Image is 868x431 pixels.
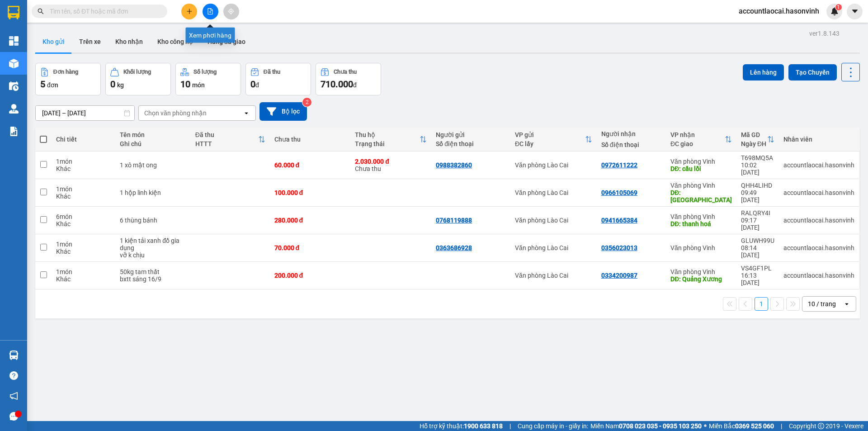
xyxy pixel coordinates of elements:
div: Khác [56,165,111,172]
div: 1 món [56,158,111,165]
div: 0966105069 [601,189,637,196]
input: Select a date range. [36,106,134,120]
button: Kho công nợ [150,31,200,52]
th: Toggle SortBy [510,128,597,152]
div: 08:14 [DATE] [741,244,774,259]
div: Văn phòng Lào Cai [515,161,592,169]
input: Tìm tên, số ĐT hoặc mã đơn [50,6,156,16]
span: question-circle [9,371,18,380]
div: vỡ k chịu [120,251,186,259]
span: Miền Bắc [709,421,774,431]
button: file-add [203,4,218,19]
span: Cung cấp máy in - giấy in: [518,421,588,431]
div: 2.030.000 đ [355,158,427,165]
div: Chi tiết [56,136,111,143]
div: accountlaocai.hasonvinh [783,217,854,224]
div: 0941665384 [601,217,637,224]
div: DĐ: thanh hoá [670,220,732,227]
img: warehouse-icon [9,104,19,114]
div: Số lượng [193,69,217,75]
div: VS4GF1PL [741,265,774,272]
div: Văn phòng Vinh [670,268,732,275]
span: Hỗ trợ kỹ thuật: [420,421,503,431]
div: 0972611222 [601,161,637,169]
button: Chưa thu710.000đ [316,63,381,95]
span: notification [9,392,18,400]
button: Kho nhận [108,31,150,52]
span: 5 [40,79,45,90]
img: warehouse-icon [9,59,19,68]
div: 09:49 [DATE] [741,189,774,204]
button: Trên xe [72,31,108,52]
div: VP nhận [670,131,725,138]
div: accountlaocai.hasonvinh [783,161,854,169]
div: 0334200987 [601,272,637,279]
th: Toggle SortBy [666,128,736,152]
div: Ngày ĐH [741,140,767,147]
div: Khác [56,275,111,283]
div: 1 món [56,241,111,248]
div: accountlaocai.hasonvinh [783,189,854,196]
div: DĐ: cầu lồi [670,165,732,172]
div: Khác [56,193,111,200]
div: QHH4LIHD [741,182,774,189]
button: plus [181,4,197,19]
div: Nhân viên [783,136,854,143]
strong: 0369 525 060 [735,422,774,430]
div: 10:02 [DATE] [741,161,774,176]
div: GLUWH99U [741,237,774,244]
div: ĐC lấy [515,140,585,147]
button: aim [223,4,239,19]
div: Văn phòng Vinh [670,213,732,220]
span: | [509,421,511,431]
div: 1 kiện tải xanh đồ gia dụng [120,237,186,251]
button: Khối lượng0kg [105,63,171,95]
div: Đã thu [195,131,258,138]
img: solution-icon [9,127,19,136]
div: 200.000 đ [274,272,346,279]
div: Văn phòng Vinh [670,158,732,165]
div: Văn phòng Lào Cai [515,244,592,251]
button: Đơn hàng5đơn [35,63,101,95]
span: Miền Nam [590,421,702,431]
div: Người nhận [601,130,661,137]
span: plus [186,8,193,14]
th: Toggle SortBy [350,128,431,152]
button: Hàng đã giao [200,31,253,52]
button: Kho gửi [35,31,72,52]
div: accountlaocai.hasonvinh [783,244,854,251]
div: Khác [56,248,111,255]
span: đơn [47,81,58,89]
span: file-add [207,8,213,14]
div: VP gửi [515,131,585,138]
span: | [781,421,782,431]
div: DĐ: hà tĩnh [670,189,732,204]
sup: 1 [835,4,842,10]
div: Số điện thoại [436,140,506,147]
div: 1 món [56,268,111,275]
span: đ [255,81,259,89]
div: 1 hộp linh kiện [120,189,186,196]
th: Toggle SortBy [736,128,779,152]
span: 10 [180,79,190,90]
span: accountlaocai.hasonvinh [731,5,826,17]
div: Tên món [120,131,186,138]
span: món [192,81,205,89]
svg: open [243,109,250,117]
div: Văn phòng Vinh [670,182,732,189]
strong: 0708 023 035 - 0935 103 250 [619,422,702,430]
div: Chưa thu [334,69,357,75]
div: accountlaocai.hasonvinh [783,272,854,279]
button: Lên hàng [743,64,784,81]
th: Toggle SortBy [191,128,270,152]
div: 0356023013 [601,244,637,251]
span: ⚪️ [704,424,707,428]
div: Người gửi [436,131,506,138]
div: RALQRY4I [741,209,774,217]
div: Khối lượng [123,69,151,75]
div: 6 món [56,213,111,220]
img: warehouse-icon [9,350,19,360]
img: logo-vxr [8,6,19,19]
div: 50kg tam thất [120,268,186,275]
span: kg [117,81,124,89]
